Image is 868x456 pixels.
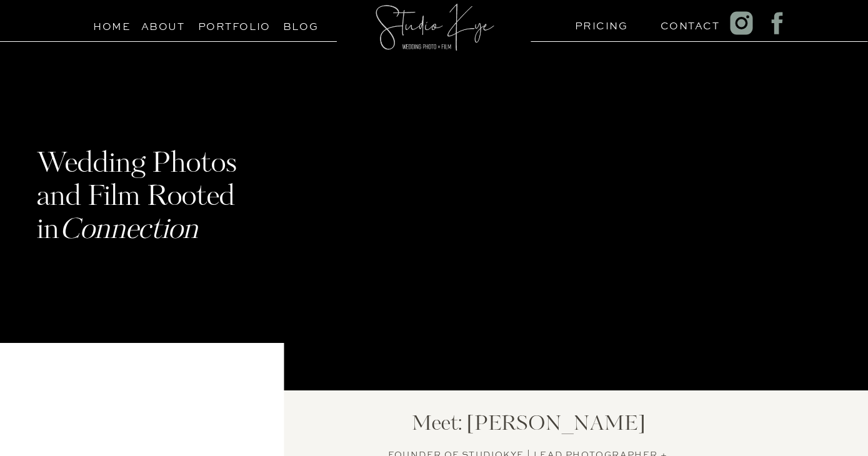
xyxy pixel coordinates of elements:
a: Portfolio [198,17,255,29]
a: PRICING [575,17,623,29]
h2: Wedding Photos and Film Rooted in [37,149,282,242]
a: Home [88,17,136,29]
a: About [141,17,185,29]
a: Blog [272,17,329,29]
i: Connection [59,217,198,245]
h2: Meet: [PERSON_NAME] [395,413,662,436]
a: Contact [661,17,709,29]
